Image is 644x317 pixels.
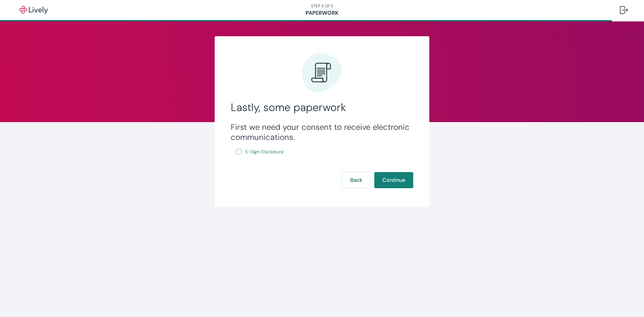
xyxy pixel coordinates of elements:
[614,2,633,18] button: Log out
[15,6,52,14] img: Lively
[244,148,285,156] a: e-sign disclosure document
[374,172,413,188] button: Continue
[342,172,370,188] button: Back
[246,148,283,155] span: E-Sign Disclosure
[231,122,413,142] h3: First we need your consent to receive electronic communications.
[231,101,413,114] h2: Lastly, some paperwork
